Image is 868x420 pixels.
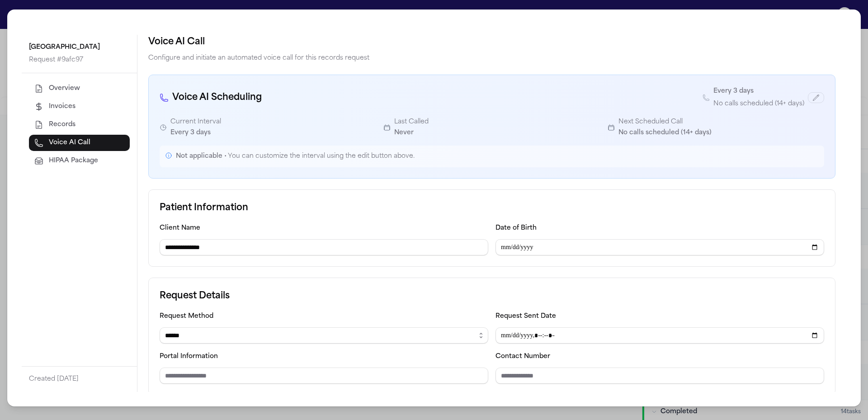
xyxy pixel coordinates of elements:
[170,117,221,127] p: Current Interval
[49,138,90,147] span: Voice AI Call
[495,225,537,231] label: Date of Birth
[618,127,712,138] p: No calls scheduled (14+ days)
[49,120,75,129] span: Records
[176,153,222,160] span: Not applicable
[222,153,415,160] span: • You can customize the interval using the edit button above.
[29,153,130,169] button: HIPAA Package
[394,117,429,127] p: Last Called
[160,313,213,320] label: Request Method
[49,156,98,165] span: HIPAA Package
[495,353,550,360] label: Contact Number
[495,313,556,320] label: Request Sent Date
[29,117,130,133] button: Records
[29,373,130,384] p: Created [DATE]
[148,35,835,49] h2: Voice AI Call
[49,84,80,93] span: Overview
[148,53,835,64] p: Configure and initiate an automated voice call for this records request
[713,86,754,97] p: Every 3 days
[29,99,130,115] button: Invoices
[713,99,804,109] p: No calls scheduled (14+ days)
[160,201,824,215] h3: Patient Information
[160,90,262,105] h3: Voice AI Scheduling
[29,55,130,66] p: Request # 9afc97
[29,42,130,53] p: [GEOGRAPHIC_DATA]
[170,127,221,138] p: Every 3 days
[49,102,75,111] span: Invoices
[160,289,824,303] h3: Request Details
[394,127,429,138] p: Never
[160,353,218,360] label: Portal Information
[29,135,130,151] button: Voice AI Call
[160,225,200,231] label: Client Name
[618,117,712,127] p: Next Scheduled Call
[29,80,130,97] button: Overview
